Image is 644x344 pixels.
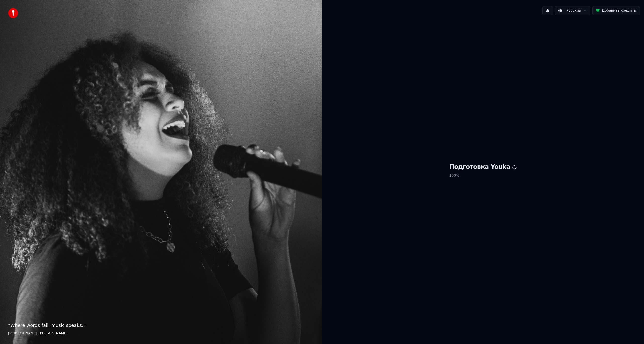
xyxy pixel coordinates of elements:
button: Добавить кредиты [592,6,640,15]
p: 100 % [449,171,517,180]
img: youka [8,8,18,18]
h1: Подготовка Youka [449,163,517,171]
footer: [PERSON_NAME] [PERSON_NAME] [8,331,314,336]
p: “ Where words fail, music speaks. ” [8,322,314,329]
